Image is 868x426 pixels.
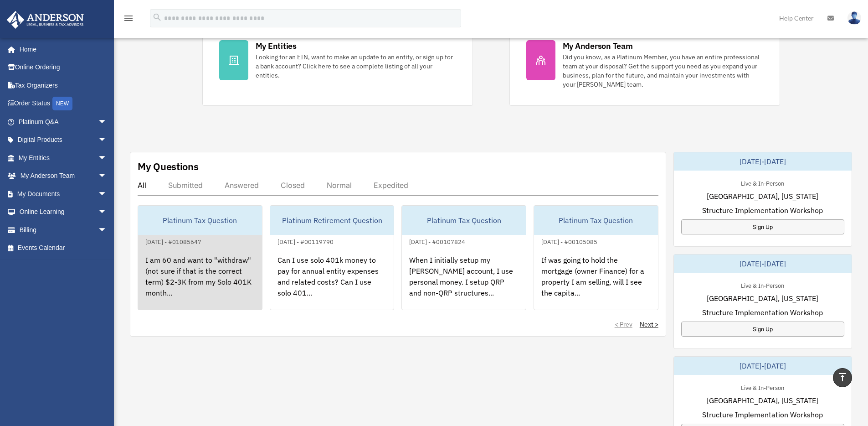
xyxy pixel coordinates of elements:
[270,206,394,235] div: Platinum Retirement Question
[98,113,116,131] span: arrow_drop_down
[52,97,72,110] div: NEW
[98,149,116,167] span: arrow_drop_down
[6,40,116,58] a: Home
[138,236,209,246] div: [DATE] - #01085647
[270,236,341,246] div: [DATE] - #00119790
[6,185,121,203] a: My Documentsarrow_drop_down
[6,58,121,77] a: Online Ordering
[707,293,818,304] span: [GEOGRAPHIC_DATA], [US_STATE]
[674,255,852,273] div: [DATE]-[DATE]
[534,205,658,310] a: Platinum Tax Question[DATE] - #00105085If was going to hold the mortgage (owner Finance) for a pr...
[6,113,121,131] a: Platinum Q&Aarrow_drop_down
[702,409,823,420] span: Structure Implementation Workshop
[327,181,352,190] div: Normal
[256,40,297,52] div: My Entities
[837,372,848,383] i: vertical_align_top
[4,11,87,29] img: Anderson Advisors Platinum Portal
[98,185,116,203] span: arrow_drop_down
[138,247,262,318] div: I am 60 and want to "withdraw" (not sure if that is the correct term) $2-3K from my Solo 401K mon...
[734,280,791,290] div: Live & In-Person
[401,205,526,310] a: Platinum Tax Question[DATE] - #00107824When I initially setup my [PERSON_NAME] account, I use per...
[402,236,473,246] div: [DATE] - #00107824
[138,206,262,235] div: Platinum Tax Question
[534,206,658,235] div: Platinum Tax Question
[98,221,116,239] span: arrow_drop_down
[6,239,121,257] a: Events Calendar
[640,320,658,329] a: Next >
[402,206,526,235] div: Platinum Tax Question
[847,11,861,25] img: User Pic
[707,395,818,406] span: [GEOGRAPHIC_DATA], [US_STATE]
[702,205,823,216] span: Structure Implementation Workshop
[509,23,780,106] a: My Anderson Team Did you know, as a Platinum Member, you have an entire professional team at your...
[6,221,121,239] a: Billingarrow_drop_down
[98,131,116,150] span: arrow_drop_down
[707,191,818,202] span: [GEOGRAPHIC_DATA], [US_STATE]
[6,76,121,94] a: Tax Organizers
[168,181,203,190] div: Submitted
[138,160,199,173] div: My Questions
[702,307,823,318] span: Structure Implementation Workshop
[270,247,394,318] div: Can I use solo 401k money to pay for annual entity expenses and related costs? Can I use solo 401...
[734,382,791,392] div: Live & In-Person
[374,181,408,190] div: Expedited
[563,40,633,52] div: My Anderson Team
[681,219,844,234] a: Sign Up
[534,236,605,246] div: [DATE] - #00105085
[6,94,121,113] a: Order StatusNEW
[6,203,121,221] a: Online Learningarrow_drop_down
[674,357,852,375] div: [DATE]-[DATE]
[281,181,305,190] div: Closed
[6,149,121,167] a: My Entitiesarrow_drop_down
[138,181,146,190] div: All
[402,247,526,318] div: When I initially setup my [PERSON_NAME] account, I use personal money. I setup QRP and non-QRP st...
[138,205,262,310] a: Platinum Tax Question[DATE] - #01085647I am 60 and want to "withdraw" (not sure if that is the co...
[98,167,116,186] span: arrow_drop_down
[256,52,456,80] div: Looking for an EIN, want to make an update to an entity, or sign up for a bank account? Click her...
[152,12,162,22] i: search
[833,368,852,387] a: vertical_align_top
[674,152,852,171] div: [DATE]-[DATE]
[123,13,134,24] i: menu
[270,205,395,310] a: Platinum Retirement Question[DATE] - #00119790Can I use solo 401k money to pay for annual entity ...
[123,16,134,24] a: menu
[98,203,116,222] span: arrow_drop_down
[681,322,844,337] a: Sign Up
[6,131,121,149] a: Digital Productsarrow_drop_down
[225,181,259,190] div: Answered
[563,52,763,89] div: Did you know, as a Platinum Member, you have an entire professional team at your disposal? Get th...
[734,178,791,187] div: Live & In-Person
[534,247,658,318] div: If was going to hold the mortgage (owner Finance) for a property I am selling, will I see the cap...
[6,167,121,185] a: My Anderson Teamarrow_drop_down
[202,23,473,106] a: My Entities Looking for an EIN, want to make an update to an entity, or sign up for a bank accoun...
